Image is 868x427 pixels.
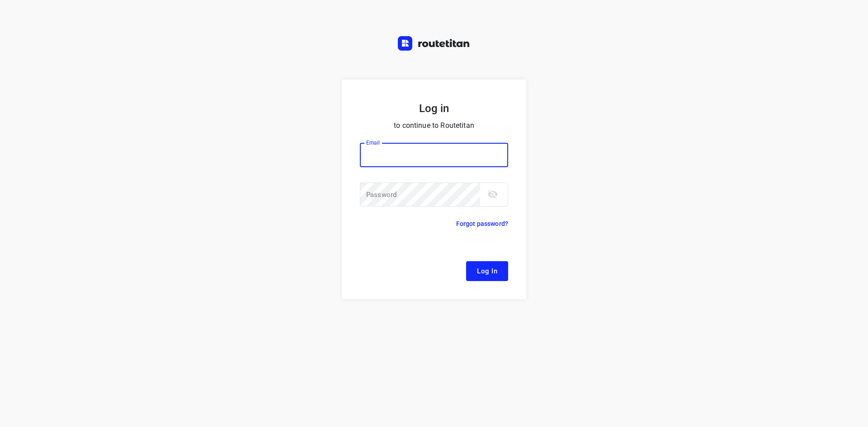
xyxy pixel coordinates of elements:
[360,101,508,116] h5: Log in
[466,261,508,281] button: Log In
[484,185,502,203] button: toggle password visibility
[477,265,497,277] span: Log In
[360,119,508,132] p: to continue to Routetitan
[398,36,470,51] img: Routetitan
[456,218,508,229] p: Forgot password?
